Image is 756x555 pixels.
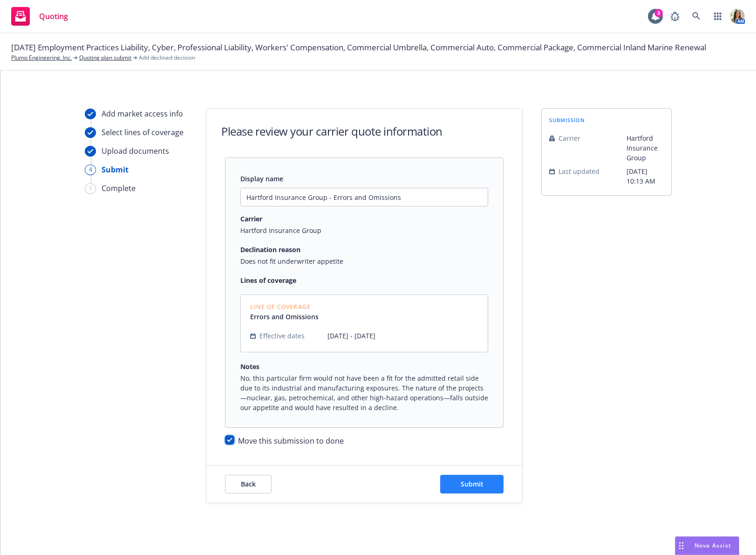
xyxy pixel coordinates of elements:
[11,41,706,54] span: [DATE] Employment Practices Liability, Cyber, Professional Liability, Workers' Compensation, Comm...
[7,3,72,29] a: Quoting
[102,145,169,157] div: Upload documents
[85,183,96,194] div: 5
[240,174,283,183] span: Display name
[240,362,259,371] strong: Notes
[240,245,300,254] strong: Declination reason
[558,166,599,176] span: Last updated
[39,13,68,20] span: Quoting
[687,7,706,26] a: Search
[85,164,96,175] div: 4
[102,183,136,194] div: Complete
[102,108,183,119] div: Add market access info
[654,9,663,17] div: 3
[240,256,488,266] span: Does not fit underwriter appetite
[225,475,272,493] button: Back
[549,116,585,124] span: submission
[238,436,344,446] span: Move this submission to done
[250,312,326,322] a: Errors and Omissions
[461,480,484,488] span: Submit
[327,331,478,341] span: [DATE] - [DATE]
[221,123,443,139] h1: Please review your carrier quote information
[259,331,305,341] span: Effective dates
[675,537,687,555] div: Drag to move
[240,226,488,235] span: Hartford Insurance Group
[241,480,256,488] span: Back
[666,7,684,26] a: Report a Bug
[695,541,731,549] span: Nova Assist
[240,276,296,285] strong: Lines of coverage
[558,133,580,143] span: Carrier
[79,54,131,62] a: Quoting plan submit
[627,133,664,163] span: Hartford Insurance Group
[11,54,72,62] a: Plump Engineering, Inc.
[102,127,184,138] div: Select lines of coverage
[240,214,262,223] strong: Carrier
[102,164,129,175] div: Submit
[675,536,739,555] button: Nova Assist
[440,475,504,493] button: Submit
[708,7,727,26] a: Switch app
[627,166,664,186] span: [DATE] 10:13 AM
[240,373,488,412] span: No, this particular firm would not have been a fit for the admitted retail side due to its indust...
[139,54,195,62] span: Add declined decision
[250,304,326,310] span: Line of Coverage
[730,9,745,24] img: photo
